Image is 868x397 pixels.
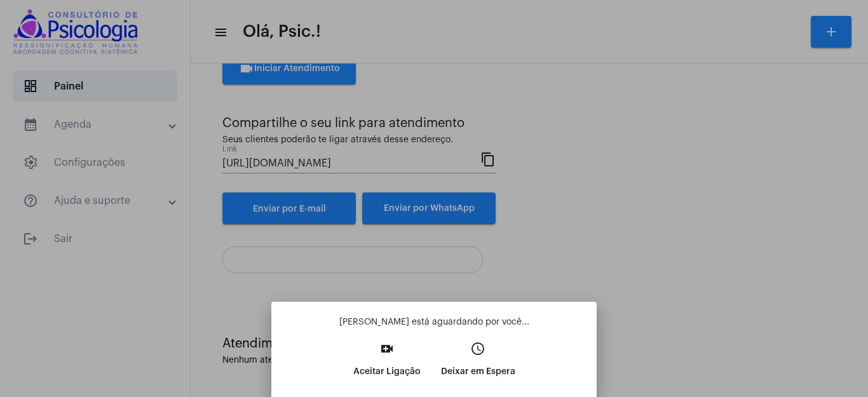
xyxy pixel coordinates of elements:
p: [PERSON_NAME] está aguardando por você... [281,316,587,328]
mat-icon: access_time [470,341,485,356]
button: Deixar em Espera [431,337,526,392]
mat-icon: video_call [379,341,395,356]
p: Aceitar Ligação [353,360,421,383]
p: Deixar em Espera [441,360,515,383]
button: Aceitar Ligação [343,337,431,392]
